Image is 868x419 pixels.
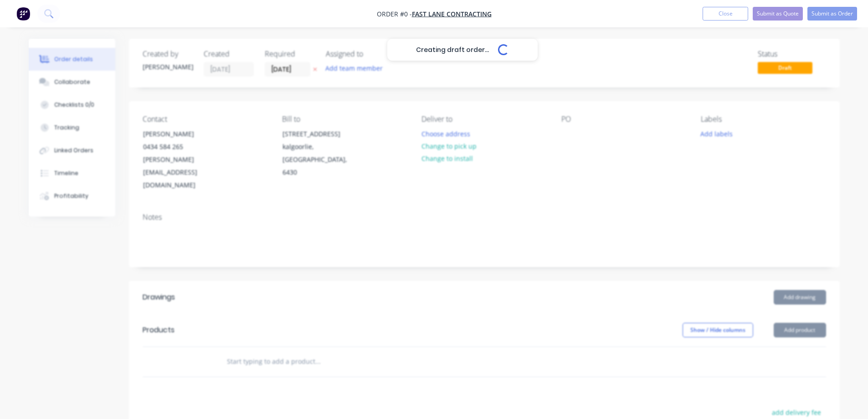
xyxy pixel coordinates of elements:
[16,7,30,21] img: Factory
[387,39,538,61] div: Creating draft order...
[807,7,857,21] button: Submit as Order
[703,7,748,21] button: Close
[412,10,492,18] a: fast lane contracting
[377,10,412,18] span: Order #0 -
[753,7,803,21] button: Submit as Quote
